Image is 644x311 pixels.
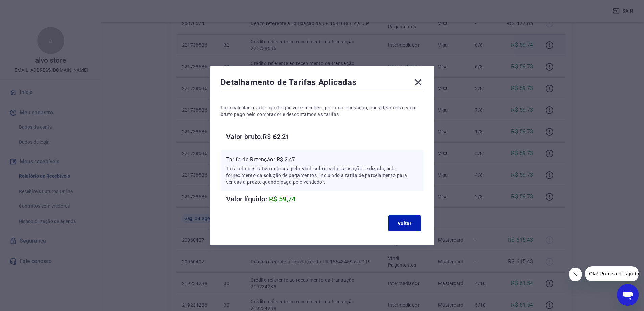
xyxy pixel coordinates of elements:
p: Taxa administrativa cobrada pela Vindi sobre cada transação realizada, pelo fornecimento da soluç... [226,165,418,185]
span: Olá! Precisa de ajuda? [4,5,57,10]
iframe: Message from company [585,266,639,281]
iframe: Button to launch messaging window [617,284,639,306]
h6: Valor bruto: R$ 62,21 [226,131,424,142]
p: Tarifa de Retenção: -R$ 2,47 [226,156,418,164]
p: Para calcular o valor líquido que você receberá por uma transação, consideramos o valor bruto pag... [221,104,424,118]
h6: Valor líquido: [226,194,424,204]
iframe: Close message [569,268,582,281]
div: Detalhamento de Tarifas Aplicadas [221,77,424,90]
button: Voltar [388,215,421,231]
span: R$ 59,74 [269,195,296,203]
